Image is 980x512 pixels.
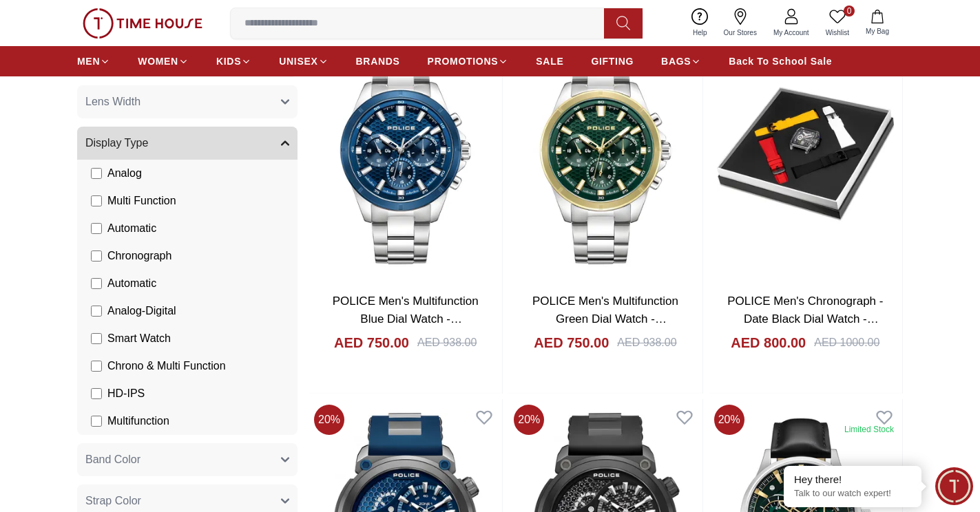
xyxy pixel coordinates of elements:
span: Help [687,28,713,38]
span: Automatic [107,275,156,292]
span: Chronograph [107,248,171,264]
a: Help [685,6,716,41]
button: Band Color [77,443,298,476]
span: KIDS [216,54,241,68]
span: Band Color [85,451,140,468]
input: Automatic [91,223,102,234]
span: Our Stores [718,28,762,38]
img: ... [83,8,202,39]
button: Display Type [77,127,298,160]
a: POLICE Men's Chronograph - Date Black Dial Watch - PEWGO0052402-SET [727,295,883,343]
a: Back To School Sale [729,49,832,74]
span: Multi Function [107,193,176,209]
input: Analog-Digital [91,306,102,317]
div: Hey there! [794,473,911,487]
span: Chrono & Multi Function [107,358,226,374]
input: Smart Watch [91,333,102,344]
img: POLICE Men's Multifunction Green Dial Watch - PEWJK2204108 [508,26,702,281]
input: Multifunction [91,416,102,427]
span: Wishlist [820,28,855,38]
span: BRANDS [356,54,400,68]
a: UNISEX [279,49,328,74]
a: BAGS [661,49,701,74]
input: Analog [91,168,102,179]
span: UNISEX [279,54,317,68]
a: SALE [536,49,563,74]
h4: AED 800.00 [731,333,806,352]
a: MEN [77,49,110,74]
a: Our Stores [716,6,765,41]
span: BAGS [661,54,691,68]
div: AED 1000.00 [814,334,879,351]
span: Lens Width [85,94,140,110]
span: Back To School Sale [729,54,832,68]
a: POLICE Men's Multifunction Blue Dial Watch - PEWJK2204109 [333,295,479,343]
span: PROMOTIONS [428,54,499,68]
h4: AED 750.00 [334,333,409,352]
img: POLICE Men's Multifunction Blue Dial Watch - PEWJK2204109 [309,26,502,281]
input: HD-IPS [91,388,102,399]
span: 20 % [314,405,344,435]
input: Chronograph [91,250,102,262]
span: Automatic [107,220,156,237]
input: Multi Function [91,195,102,206]
span: SALE [536,54,563,68]
div: Chat Widget [935,467,973,505]
a: PROMOTIONS [428,49,509,74]
span: Display Type [85,135,148,151]
button: Lens Width [77,85,298,118]
span: WOMEN [138,54,178,68]
a: KIDS [216,49,251,74]
h4: AED 750.00 [534,333,609,352]
a: 0Wishlist [817,6,857,41]
span: 20 % [714,405,744,435]
span: My Bag [860,26,895,36]
span: Analog [107,165,142,182]
span: MEN [77,54,100,68]
span: Strap Color [85,493,141,509]
span: My Account [768,28,815,38]
span: 0 [844,6,855,17]
span: HD-IPS [107,385,145,402]
a: GIFTING [591,49,634,74]
a: POLICE Men's Multifunction Green Dial Watch - PEWJK2204108 [532,295,678,343]
span: GIFTING [591,54,634,68]
a: WOMEN [138,49,189,74]
span: Analog-Digital [107,303,176,319]
div: Limited Stock [844,424,894,435]
img: POLICE Men's Chronograph - Date Black Dial Watch - PEWGO0052402-SET [709,26,902,281]
span: 20 % [514,405,544,435]
a: BRANDS [356,49,400,74]
span: Multifunction [107,413,169,429]
button: My Bag [857,7,897,39]
input: Automatic [91,278,102,289]
div: AED 938.00 [617,334,676,351]
input: Chrono & Multi Function [91,361,102,372]
p: Talk to our watch expert! [794,488,911,500]
span: Smart Watch [107,330,171,347]
div: AED 938.00 [417,334,477,351]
